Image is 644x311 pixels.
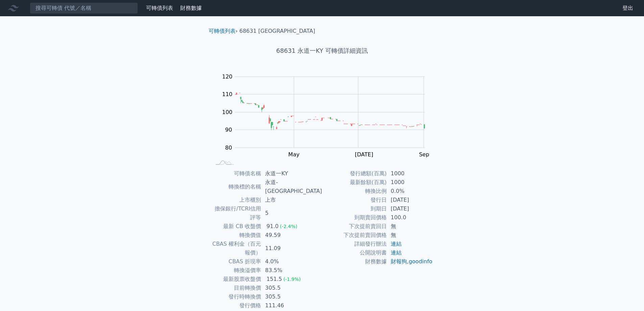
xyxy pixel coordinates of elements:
[239,27,315,35] li: 68631 [GEOGRAPHIC_DATA]
[391,241,402,247] a: 連結
[387,178,433,187] td: 1000
[219,73,435,172] g: Chart
[211,275,261,284] td: 最新股票收盤價
[322,213,387,222] td: 到期賣回價格
[322,196,387,204] td: 發行日
[391,249,402,256] a: 連結
[283,276,301,282] span: (-1.9%)
[409,258,432,265] a: goodinfo
[222,73,233,80] tspan: 120
[387,204,433,213] td: [DATE]
[387,196,433,204] td: [DATE]
[225,145,232,151] tspan: 80
[261,204,322,222] td: 5
[322,169,387,178] td: 發行總額(百萬)
[261,178,322,196] td: 永道-[GEOGRAPHIC_DATA]
[261,257,322,266] td: 4.0%
[387,222,433,231] td: 無
[261,240,322,257] td: 11.09
[211,169,261,178] td: 可轉債名稱
[146,5,173,11] a: 可轉債列表
[211,301,261,310] td: 發行價格
[387,213,433,222] td: 100.0
[288,151,300,158] tspan: May
[261,266,322,275] td: 83.5%
[211,196,261,204] td: 上市櫃別
[180,5,202,11] a: 財務數據
[322,240,387,248] td: 詳細發行辦法
[322,231,387,240] td: 下次提前賣回價格
[211,178,261,196] td: 轉換標的名稱
[209,28,236,34] a: 可轉債列表
[355,151,373,158] tspan: [DATE]
[322,248,387,257] td: 公開說明書
[322,178,387,187] td: 最新餘額(百萬)
[30,2,138,14] input: 搜尋可轉債 代號／名稱
[387,187,433,196] td: 0.0%
[322,204,387,213] td: 到期日
[265,222,280,231] div: 91.0
[261,301,322,310] td: 111.46
[261,292,322,301] td: 305.5
[211,292,261,301] td: 發行時轉換價
[391,258,407,265] a: 財報狗
[322,257,387,266] td: 財務數據
[280,224,297,229] span: (-2.4%)
[261,284,322,292] td: 305.5
[322,222,387,231] td: 下次提前賣回日
[222,109,233,115] tspan: 100
[617,3,639,14] a: 登出
[203,46,441,55] h1: 68631 永道一KY 可轉債詳細資訊
[261,169,322,178] td: 永道一KY
[211,222,261,231] td: 最新 CB 收盤價
[211,266,261,275] td: 轉換溢價率
[322,187,387,196] td: 轉換比例
[419,151,429,158] tspan: Sep
[211,284,261,292] td: 目前轉換價
[211,231,261,240] td: 轉換價值
[211,204,261,222] td: 擔保銀行/TCRI信用評等
[211,257,261,266] td: CBAS 折現率
[222,91,233,97] tspan: 110
[387,231,433,240] td: 無
[387,169,433,178] td: 1000
[387,257,433,266] td: ,
[261,196,322,204] td: 上市
[225,127,232,133] tspan: 90
[261,231,322,240] td: 49.59
[211,240,261,257] td: CBAS 權利金（百元報價）
[209,27,238,35] li: ›
[265,275,283,284] div: 151.5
